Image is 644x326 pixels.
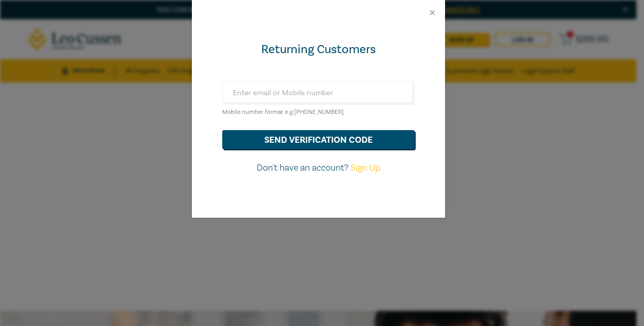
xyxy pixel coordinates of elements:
button: Close [428,8,437,17]
input: Enter email or Mobile number [222,80,415,105]
div: Returning Customers [222,42,415,58]
button: send verification code [222,130,415,149]
p: Don't have an account? [222,161,415,175]
small: Mobile number format e.g [PHONE_NUMBER] [222,108,344,116]
a: Sign Up [350,162,380,174]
